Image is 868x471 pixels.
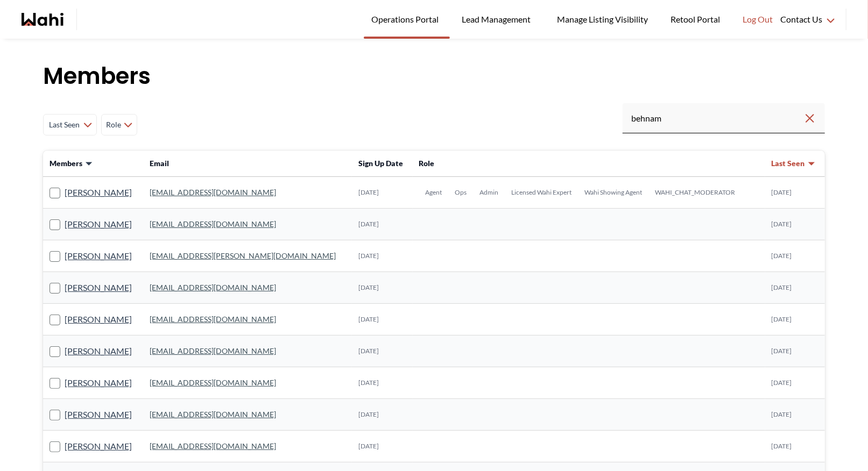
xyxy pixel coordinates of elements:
a: [PERSON_NAME] [65,344,132,358]
a: [PERSON_NAME] [65,439,132,453]
td: [DATE] [352,240,412,272]
span: Role [419,159,435,168]
a: [PERSON_NAME] [65,217,132,231]
td: [DATE] [765,336,825,367]
td: [DATE] [352,209,412,240]
td: [DATE] [765,272,825,304]
td: [DATE] [765,399,825,431]
td: [DATE] [352,399,412,431]
span: Sign Up Date [358,159,403,168]
span: Last Seen [772,158,805,169]
td: [DATE] [352,431,412,462]
span: Manage Listing Visibility [554,12,651,26]
a: [EMAIL_ADDRESS][DOMAIN_NAME] [150,346,276,355]
input: Search input [631,109,803,128]
a: [EMAIL_ADDRESS][DOMAIN_NAME] [150,219,276,229]
button: Last Seen [772,158,816,169]
td: [DATE] [765,240,825,272]
span: Lead Management [462,12,534,26]
span: Agent [426,188,442,197]
span: Admin [480,188,499,197]
a: [EMAIL_ADDRESS][DOMAIN_NAME] [150,188,276,197]
span: Wahi Showing Agent [585,188,643,197]
a: [PERSON_NAME] [65,185,132,199]
a: [EMAIL_ADDRESS][DOMAIN_NAME] [150,315,276,324]
button: Clear search [803,109,816,128]
a: Wahi homepage [22,13,63,26]
button: Members [50,158,93,169]
span: Ops [455,188,467,197]
span: Email [150,159,169,168]
a: [PERSON_NAME] [65,281,132,295]
td: [DATE] [352,304,412,336]
span: Operations Portal [371,12,442,26]
a: [PERSON_NAME] [65,376,132,390]
a: [EMAIL_ADDRESS][DOMAIN_NAME] [150,283,276,292]
a: [PERSON_NAME] [65,312,132,326]
span: Members [50,158,82,169]
td: [DATE] [352,272,412,304]
td: [DATE] [765,177,825,209]
td: [DATE] [765,209,825,240]
span: WAHI_CHAT_MODERATOR [655,188,736,197]
td: [DATE] [352,336,412,367]
a: [PERSON_NAME] [65,408,132,422]
span: Log Out [743,12,773,26]
td: [DATE] [765,431,825,462]
span: Licensed Wahi Expert [512,188,572,197]
span: Last Seen [48,115,81,134]
td: [DATE] [765,367,825,399]
a: [EMAIL_ADDRESS][PERSON_NAME][DOMAIN_NAME] [150,251,336,260]
span: Role [106,115,122,134]
td: [DATE] [352,177,412,209]
a: [EMAIL_ADDRESS][DOMAIN_NAME] [150,441,276,451]
td: [DATE] [352,367,412,399]
h1: Members [43,60,825,92]
span: Retool Portal [671,12,723,26]
td: [DATE] [765,304,825,336]
a: [PERSON_NAME] [65,249,132,263]
a: [EMAIL_ADDRESS][DOMAIN_NAME] [150,410,276,419]
a: [EMAIL_ADDRESS][DOMAIN_NAME] [150,378,276,387]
